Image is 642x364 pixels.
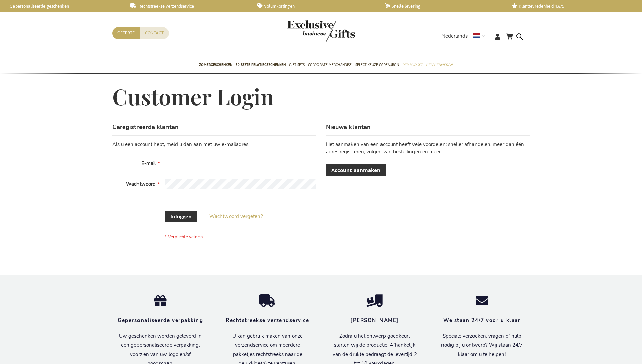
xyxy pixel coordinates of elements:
[326,123,371,131] strong: Nieuwe klanten
[165,158,316,169] input: E-mail
[402,57,423,74] a: Per Budget
[140,27,169,39] a: Contact
[441,32,468,40] span: Nederlands
[438,332,525,359] p: Speciale verzoeken, vragen of hulp nodig bij u ontwerp? Wij staan 24/7 klaar om u te helpen!
[355,61,399,68] span: Select Keuze Cadeaubon
[112,27,140,39] a: Offerte
[331,166,380,174] span: Account aanmaken
[236,57,286,74] a: 50 beste relatiegeschenken
[289,57,305,74] a: Gift Sets
[308,57,352,74] a: Corporate Merchandise
[165,211,197,222] button: Inloggen
[287,20,321,42] a: store logo
[385,3,501,9] a: Snelle levering
[308,61,352,68] span: Corporate Merchandise
[130,3,247,9] a: Rechtstreekse verzendservice
[236,61,286,68] span: 50 beste relatiegeschenken
[289,61,305,68] span: Gift Sets
[112,123,179,131] strong: Geregistreerde klanten
[287,20,355,42] img: Exclusive Business gifts logo
[512,3,628,9] a: Klanttevredenheid 4,6/5
[199,61,232,68] span: Zomergeschenken
[112,82,274,111] span: Customer Login
[141,160,156,167] span: E-mail
[326,164,386,176] a: Account aanmaken
[209,213,263,220] a: Wachtwoord vergeten?
[126,181,156,187] span: Wachtwoord
[257,3,374,9] a: Volumkortingen
[443,317,520,324] strong: We staan 24/7 voor u klaar
[3,3,120,9] a: Gepersonaliseerde geschenken
[112,141,316,148] div: Als u een account hebt, meld u dan aan met uw e-mailadres.
[326,141,530,155] p: Het aanmaken van een account heeft vele voordelen: sneller afhandelen, meer dan één adres registr...
[199,57,232,74] a: Zomergeschenken
[402,61,423,68] span: Per Budget
[226,317,309,324] strong: Rechtstreekse verzendservice
[350,317,399,324] strong: [PERSON_NAME]
[118,317,203,324] strong: Gepersonaliseerde verpakking
[355,57,399,74] a: Select Keuze Cadeaubon
[426,57,452,74] a: Gelegenheden
[170,213,192,220] span: Inloggen
[426,61,452,68] span: Gelegenheden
